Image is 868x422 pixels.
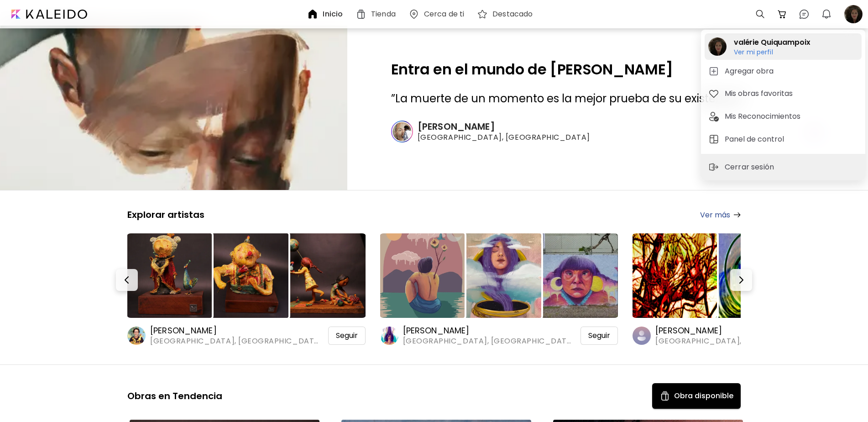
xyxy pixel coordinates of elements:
[734,37,810,48] h2: valérie Quiquampoix
[725,111,803,122] h5: Mis Reconocimientos
[725,162,777,173] p: Cerrar sesión
[725,134,787,145] h5: Panel de control
[708,134,719,145] img: tab
[734,48,810,56] h6: Ver mi perfil
[708,111,719,122] img: tab
[708,66,719,77] img: tab
[705,158,780,176] button: sign-outCerrar sesión
[708,162,719,173] img: sign-out
[725,66,776,77] h5: Agregar obra
[705,130,862,148] button: tabPanel de control
[705,84,862,103] button: tabMis obras favoritas
[705,62,862,80] button: tabAgregar obra
[708,88,719,99] img: tab
[705,107,862,126] button: tabMis Reconocimientos
[725,88,795,99] h5: Mis obras favoritas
